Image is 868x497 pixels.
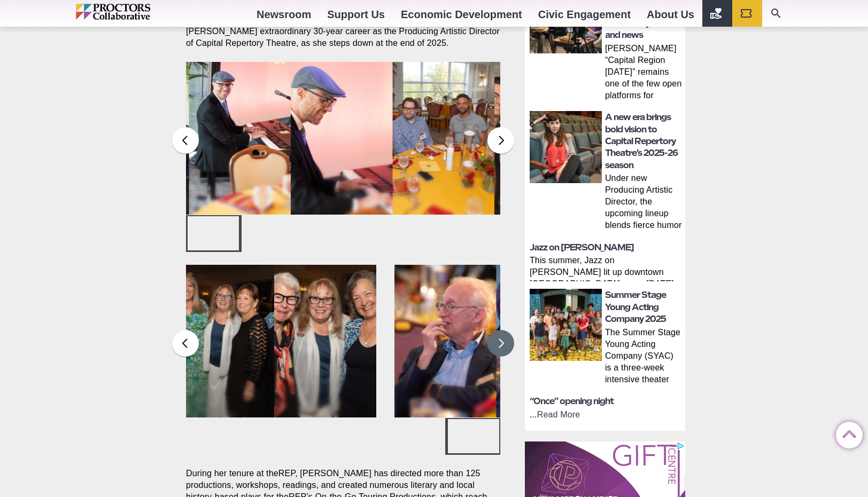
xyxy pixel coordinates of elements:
[530,242,634,253] a: Jazz on [PERSON_NAME]
[172,127,199,154] button: Previous slide
[186,14,500,49] p: “[PERSON_NAME]: Up in Lights,” was a special celebratory event honoring [PERSON_NAME] extraordina...
[605,327,682,388] p: The Summer Stage Young Acting Company (SYAC) is a three‑week intensive theater program held at [G...
[76,4,196,20] img: Proctors logo
[836,422,857,444] a: Back to Top
[530,409,682,421] p: ...
[530,289,602,361] img: thumbnail: Summer Stage Young Acting Company 2025
[537,410,580,419] a: Read More
[605,112,678,170] a: A new era brings bold vision to Capital Repertory Theatre’s 2025-26 season
[605,43,682,104] p: [PERSON_NAME] “Capital Region [DATE]” remains one of the few open platforms for everyday voices S...
[530,396,614,406] a: “Once” opening night
[530,255,682,281] p: This summer, Jazz on [PERSON_NAME] lit up downtown [GEOGRAPHIC_DATA] every [DATE] with live, lunc...
[487,127,514,154] button: Next slide
[487,330,514,357] button: Next slide
[605,172,682,233] p: Under new Producing Artistic Director, the upcoming lineup blends fierce humor and dazzling theat...
[172,330,199,357] button: Previous slide
[530,111,602,183] img: thumbnail: A new era brings bold vision to Capital Repertory Theatre’s 2025-26 season
[605,290,666,324] a: Summer Stage Young Acting Company 2025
